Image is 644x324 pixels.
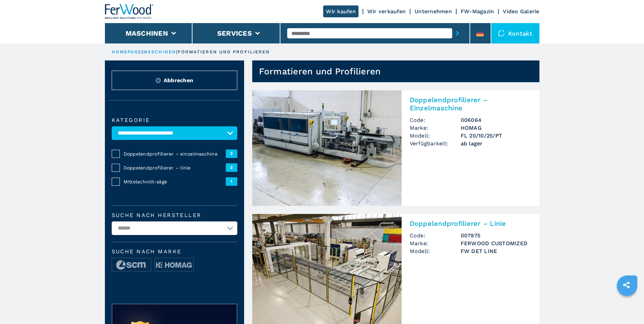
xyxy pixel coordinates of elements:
[226,177,237,185] span: 1
[410,124,461,132] span: Marke:
[461,232,531,239] h3: 007975
[410,132,461,140] span: Modell:
[252,90,402,206] img: Doppelendprofilierer – Einzelmaschine HOMAG FL 20/10/25/PT
[155,78,161,83] img: Reset
[410,116,461,124] span: Code:
[452,25,463,41] button: submit-button
[461,116,531,124] h3: 006064
[226,149,237,158] span: 2
[461,124,531,132] h3: HOMAG
[491,23,539,43] div: Kontakt
[410,219,531,228] h2: Doppelendprofilierer – Linie
[461,247,531,255] h3: FW DET LINE
[503,8,539,15] a: Video Galerie
[105,4,154,19] img: Ferwood
[498,30,505,37] img: Kontakt
[461,132,531,140] h3: FL 20/10/25/PT
[112,249,237,254] span: Suche nach Marke
[112,71,237,90] button: ResetAbbrechen
[323,5,358,17] a: Wir kaufen
[259,66,381,77] h1: Formatieren und Profilieren
[410,140,461,147] span: Verfügbarkeit:
[410,232,461,239] span: Code:
[112,258,151,272] img: image
[461,239,531,247] h3: FERWOOD CUSTOMIZED
[217,29,252,37] button: Services
[112,213,237,218] label: Suche nach Hersteller
[178,49,270,55] p: formatieren und profilieren
[252,90,539,206] a: Doppelendprofilierer – Einzelmaschine HOMAG FL 20/10/25/PTDoppelendprofilierer – EinzelmaschineCo...
[367,8,406,15] a: Wir verkaufen
[410,239,461,247] span: Marke:
[142,49,143,54] span: |
[155,258,194,272] img: image
[126,29,168,37] button: Maschinen
[415,8,452,15] a: Unternehmen
[143,49,177,54] a: maschinen
[112,49,142,54] a: HOMEPAGE
[112,118,237,123] label: Kategorie
[618,276,635,293] a: sharethis
[410,247,461,255] span: Modell:
[124,150,226,157] span: Doppelendprofilierer – einzelmaschine
[124,164,226,171] span: Doppelendprofilierer – linie
[461,140,531,147] span: ab lager
[176,49,178,54] span: |
[410,96,531,112] h2: Doppelendprofilierer – Einzelmaschine
[164,76,193,84] span: Abbrechen
[461,8,494,15] a: FW-Magazin
[226,163,237,172] span: 2
[124,178,226,185] span: Mittelschnitt-säge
